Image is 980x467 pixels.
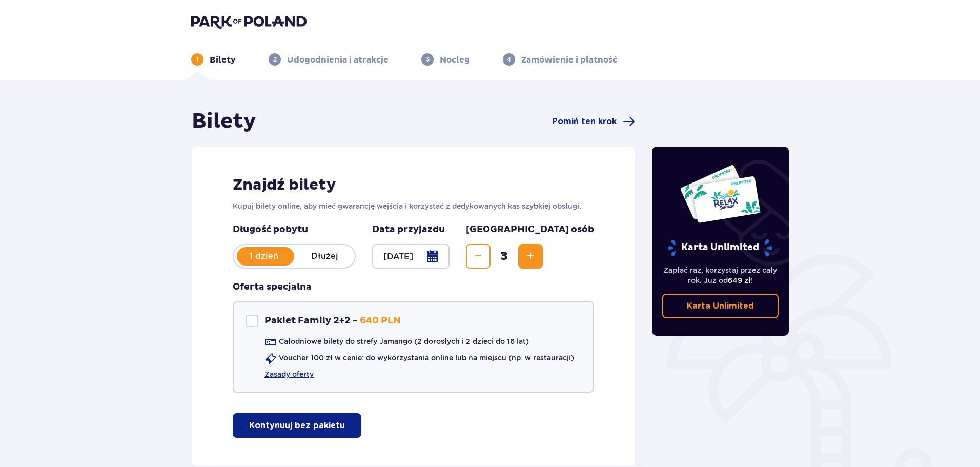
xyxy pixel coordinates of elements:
p: 1 [196,55,199,64]
a: Karta Unlimited [662,294,779,318]
p: Udogodnienia i atrakcje [287,54,389,66]
p: Zamówienie i płatność [521,54,617,66]
span: 649 zł [728,276,751,285]
h2: Znajdź bilety [233,175,594,195]
span: 3 [493,249,516,264]
p: 2 [273,55,277,64]
p: Oferta specjalna [233,281,312,293]
p: Bilety [210,54,236,66]
a: Pomiń ten krok [552,115,635,128]
p: Karta Unlimited [667,239,773,257]
img: Park of Poland logo [191,14,307,29]
span: Pomiń ten krok [552,116,617,127]
p: Voucher 100 zł w cenie: do wykorzystania online lub na miejscu (np. w restauracji) [279,353,574,363]
a: Zasady oferty [264,369,314,379]
p: Kontynuuj bez pakietu [249,420,345,431]
p: 4 [507,55,511,64]
p: Zapłać raz, korzystaj przez cały rok. Już od ! [662,265,779,286]
h1: Bilety [192,109,256,134]
p: Nocleg [440,54,470,66]
p: 3 [426,55,430,64]
p: 1 dzień [234,251,294,262]
p: Dłużej [294,251,355,262]
p: [GEOGRAPHIC_DATA] osób [466,224,594,236]
p: Data przyjazdu [372,224,445,236]
p: Całodniowe bilety do strefy Jamango (2 dorosłych i 2 dzieci do 16 lat) [279,336,529,347]
button: Decrease [466,244,491,269]
p: 640 PLN [360,315,401,327]
p: Długość pobytu [233,224,356,236]
p: Karta Unlimited [687,300,754,312]
button: Kontynuuj bez pakietu [233,413,361,438]
p: Kupuj bilety online, aby mieć gwarancję wejścia i korzystać z dedykowanych kas szybkiej obsługi. [233,201,594,211]
button: Increase [518,244,543,269]
p: Pakiet Family 2+2 - [264,315,358,327]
